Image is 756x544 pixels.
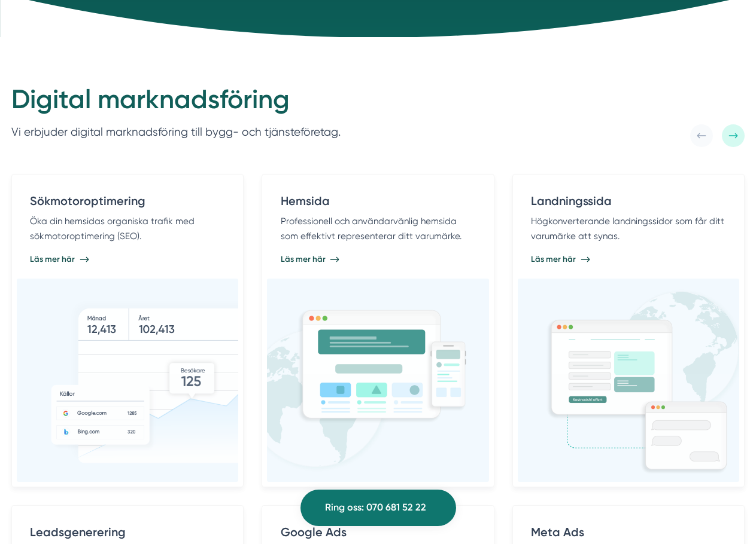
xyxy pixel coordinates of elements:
span: Läs mer här [281,253,326,265]
h2: Digital marknadsföring [11,82,341,123]
span: Läs mer här [30,253,75,265]
p: Professionell och användarvänlig hemsida som effektivt representerar ditt varumärke. [281,214,475,243]
img: Sökmotoroptimering för bygg- och tjänsteföretag. [50,291,283,469]
a: Ring oss: 070 681 52 22 [300,490,456,526]
h4: Landningssida [531,193,725,215]
a: Hemsida Professionell och användarvänlig hemsida som effektivt representerar ditt varumärke. Läs ... [262,174,494,487]
img: Hemsida för bygg- och tjänsteföretag. [240,308,467,476]
p: Högkonverterande landningssidor som får ditt varumärke att synas. [531,214,725,243]
p: Vi erbjuder digital marknadsföring till bygg- och tjänsteföretag. [11,123,341,141]
span: Ring oss: 070 681 52 22 [325,500,426,515]
a: Sökmotoroptimering Öka din hemsidas organiska trafik med sökmotoroptimering (SEO). Läs mer här Sö... [11,174,244,487]
p: Öka din hemsidas organiska trafik med sökmotoroptimering (SEO). [30,214,224,243]
h4: Sökmotoroptimering [30,193,224,215]
span: Läs mer här [531,253,576,265]
a: Landningssida Högkonverterande landningssidor som får ditt varumärke att synas. Läs mer här Landn... [512,174,745,487]
h4: Hemsida [281,193,475,215]
img: Landningssida för bygg- och tjänsteföretag. [545,285,749,476]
